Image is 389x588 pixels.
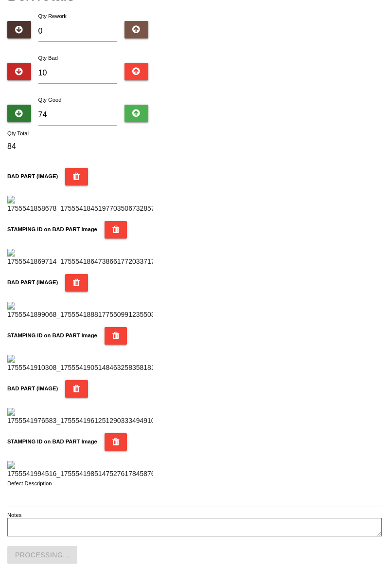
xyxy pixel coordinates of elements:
[7,249,153,267] img: 1755541869714_17555418647386617720337171325854.jpg
[7,226,97,232] b: STAMPING ID on BAD PART Image
[7,408,153,426] img: 1755541976583_17555419612512903334949101481732.jpg
[7,332,97,338] b: STAMPING ID on BAD PART Image
[7,355,153,373] img: 1755541910308_17555419051484632583581812035387.jpg
[38,13,67,19] label: Qty Rework
[7,173,58,179] b: BAD PART (IMAGE)
[7,439,97,444] b: STAMPING ID on BAD PART Image
[7,386,58,391] b: BAD PART (IMAGE)
[105,433,127,451] button: STAMPING ID on BAD PART Image
[105,221,127,239] button: STAMPING ID on BAD PART Image
[38,55,58,61] label: Qty Bad
[7,461,153,479] img: 1755541994516_17555419851475276178458767030819.jpg
[38,97,62,103] label: Qty Good
[65,274,88,292] button: BAD PART (IMAGE)
[65,168,88,185] button: BAD PART (IMAGE)
[7,479,52,488] label: Defect Description
[65,380,88,398] button: BAD PART (IMAGE)
[7,302,153,320] img: 1755541899068_17555418881775509912355035607145.jpg
[7,279,58,285] b: BAD PART (IMAGE)
[7,129,29,138] label: Qty Total
[105,327,127,345] button: STAMPING ID on BAD PART Image
[7,511,21,519] label: Notes
[7,196,153,214] img: 1755541858678_17555418451977035067328578541374.jpg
